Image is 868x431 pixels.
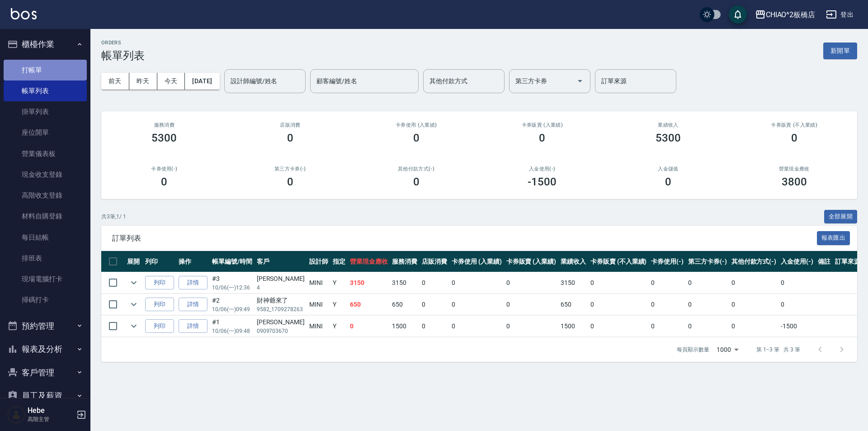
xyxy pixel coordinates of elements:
td: #2 [210,294,255,315]
button: expand row [127,298,141,311]
td: MINI [307,272,330,294]
p: 0909703670 [257,327,305,335]
td: -1500 [778,316,816,337]
a: 排班表 [4,248,87,269]
td: 650 [390,294,420,315]
p: 高階主管 [28,415,74,423]
th: 展開 [125,251,143,272]
a: 新開單 [823,46,857,55]
img: Logo [11,8,37,19]
td: 1500 [558,316,588,337]
td: 0 [686,316,729,337]
button: 櫃檯作業 [4,33,87,56]
td: 0 [449,272,504,294]
td: 0 [729,294,779,315]
td: 0 [348,316,390,337]
a: 高階收支登錄 [4,185,87,206]
h3: 0 [791,132,797,144]
div: CHIAO^2板橋店 [766,9,816,20]
th: 入金使用(-) [778,251,816,272]
h2: 卡券使用 (入業績) [364,122,468,128]
p: 9582_1709278263 [257,305,305,313]
h2: 入金儲值 [616,166,721,172]
div: [PERSON_NAME] [257,317,305,327]
th: 卡券販賣 (入業績) [504,251,559,272]
td: 650 [558,294,588,315]
td: 0 [588,316,649,337]
p: 共 3 筆, 1 / 1 [101,213,126,221]
td: 0 [778,294,816,315]
td: MINI [307,316,330,337]
td: Y [330,294,348,315]
td: #3 [210,272,255,294]
td: Y [330,316,348,337]
th: 店販消費 [420,251,449,272]
a: 詳情 [179,319,208,333]
a: 打帳單 [4,60,87,81]
th: 服務消費 [390,251,420,272]
img: Person [7,406,25,424]
th: 其他付款方式(-) [729,251,779,272]
th: 客戶 [255,251,307,272]
button: save [729,5,747,24]
th: 操作 [176,251,210,272]
button: [DATE] [185,73,219,90]
button: 列印 [145,319,174,333]
td: 0 [686,272,729,294]
a: 帳單列表 [4,81,87,101]
button: 今天 [157,73,185,90]
a: 營業儀表板 [4,143,87,164]
button: 列印 [145,276,174,290]
h3: 5300 [151,132,177,144]
h3: 0 [413,175,420,188]
h2: 第三方卡券(-) [238,166,343,172]
th: 訂單來源 [833,251,863,272]
button: 員工及薪資 [4,384,87,407]
h3: 0 [539,132,545,144]
button: 昨天 [129,73,157,90]
h3: 0 [161,175,167,188]
td: 0 [420,272,449,294]
td: 0 [729,272,779,294]
button: 全部展開 [824,210,858,224]
a: 現金收支登錄 [4,164,87,185]
h3: 0 [665,175,671,188]
button: 列印 [145,298,174,312]
th: 指定 [330,251,348,272]
td: 0 [686,294,729,315]
h3: 0 [413,132,420,144]
td: 0 [504,272,559,294]
h2: 其他付款方式(-) [364,166,468,172]
h2: 營業現金應收 [742,166,846,172]
h3: 3800 [782,175,807,188]
td: 0 [778,272,816,294]
th: 業績收入 [558,251,588,272]
a: 現場電腦打卡 [4,269,87,289]
button: 報表及分析 [4,337,87,361]
td: 0 [729,316,779,337]
td: 0 [449,316,504,337]
a: 詳情 [179,276,208,290]
button: expand row [127,276,141,289]
h2: 卡券販賣 (不入業績) [742,122,846,128]
p: 10/06 (一) 12:36 [212,284,252,292]
td: 0 [649,316,686,337]
a: 掃碼打卡 [4,289,87,310]
td: MINI [307,294,330,315]
h3: 0 [287,132,293,144]
h2: 卡券販賣 (入業績) [490,122,594,128]
th: 帳單編號/時間 [210,251,255,272]
h2: ORDERS [101,40,145,46]
th: 備註 [816,251,833,272]
a: 材料自購登錄 [4,206,87,227]
button: 前天 [101,73,129,90]
a: 報表匯出 [817,233,850,242]
p: 10/06 (一) 09:49 [212,305,252,313]
button: 預約管理 [4,314,87,338]
td: 0 [504,316,559,337]
th: 卡券使用(-) [649,251,686,272]
h2: 入金使用(-) [490,166,594,172]
th: 第三方卡券(-) [686,251,729,272]
button: 登出 [822,6,857,23]
h3: 0 [287,175,293,188]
